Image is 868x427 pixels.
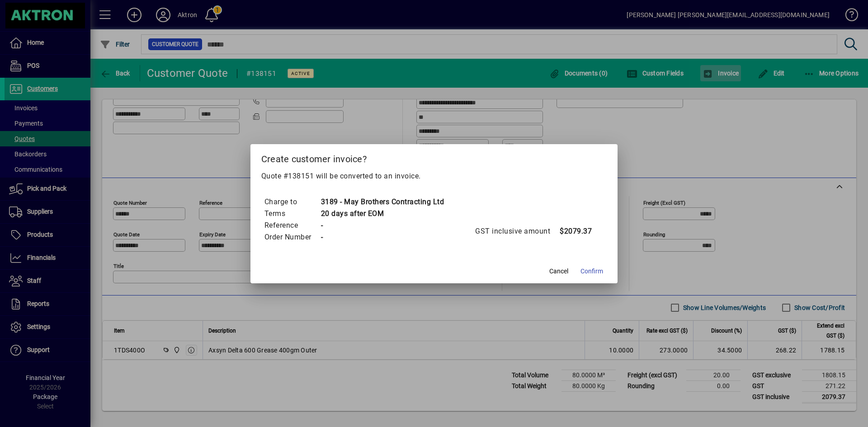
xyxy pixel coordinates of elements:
[549,267,568,276] span: Cancel
[250,144,618,170] h2: Create customer invoice?
[264,208,321,220] td: Terms
[264,220,321,231] td: Reference
[261,171,607,182] p: Quote #138151 will be converted to an invoice.
[321,220,444,231] td: -
[264,196,321,208] td: Charge to
[577,263,607,280] button: Confirm
[559,225,595,237] td: $2079.37
[580,267,603,276] span: Confirm
[321,231,444,243] td: -
[321,196,444,208] td: 3189 - May Brothers Contracting Ltd
[475,225,559,237] td: GST inclusive amount
[264,231,321,243] td: Order Number
[321,208,444,220] td: 20 days after EOM
[544,263,573,280] button: Cancel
